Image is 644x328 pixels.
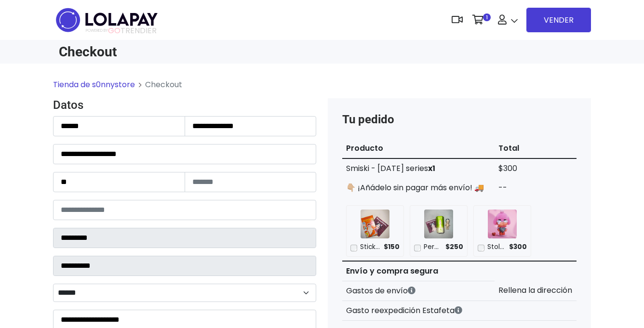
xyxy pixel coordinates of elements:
td: -- [495,178,577,197]
li: Checkout [135,79,182,91]
p: Stolen heart Crying for love [487,242,506,252]
strong: x1 [428,163,435,174]
td: $300 [495,158,577,178]
a: 1 [468,5,493,34]
span: GO [108,25,121,36]
img: Stolen heart Crying for love [488,210,517,238]
img: Perezoso anim ver. 1 [424,210,453,238]
th: Gastos de envío [342,281,495,301]
h1: Checkout [59,44,316,60]
img: logo [53,5,161,35]
i: Estafeta cobra este monto extra por ser un CP de difícil acceso [455,306,462,314]
img: Sticker pack serie 2 [361,210,389,238]
th: Envío y compra segura [342,261,495,281]
a: Tienda de s0nnystore [53,79,135,90]
span: 1 [483,13,491,21]
a: VENDER [526,8,591,32]
td: Smiski - [DATE] series [342,158,495,178]
th: Gasto reexpedición Estafeta [342,301,495,320]
p: Sticker pack serie 2 [360,242,381,252]
span: $150 [384,242,400,252]
h4: Datos [53,98,316,112]
td: 👇🏼 ¡Añádelo sin pagar más envío! 🚚 [342,178,495,197]
h4: Tu pedido [342,113,577,127]
span: $250 [445,242,463,252]
nav: breadcrumb [53,79,591,98]
span: POWERED BY [86,28,108,33]
th: Producto [342,139,495,158]
span: $300 [509,242,527,252]
span: TRENDIER [86,26,157,35]
th: Total [495,139,577,158]
i: Los gastos de envío dependen de códigos postales. ¡Te puedes llevar más productos en un solo envío ! [408,287,416,294]
p: Perezoso anim ver. 1 [424,242,443,252]
td: Rellena la dirección [495,281,577,301]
